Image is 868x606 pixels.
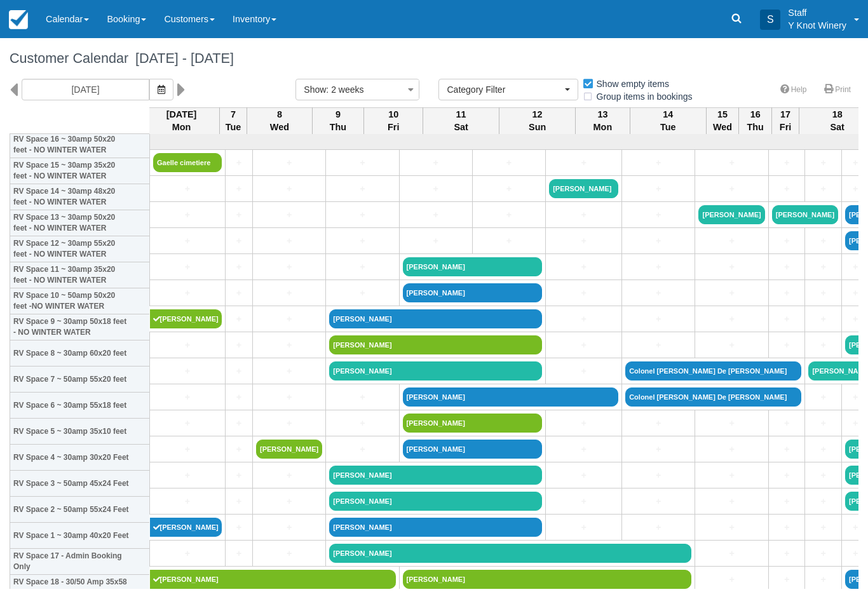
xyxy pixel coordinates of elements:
a: + [476,156,542,170]
a: + [229,547,249,560]
a: + [153,208,222,222]
a: + [153,443,222,456]
a: + [549,443,618,456]
a: + [808,391,838,404]
a: + [625,208,691,222]
a: + [625,286,691,300]
a: Print [817,81,858,99]
a: + [153,495,222,508]
a: [PERSON_NAME] [150,570,396,589]
a: + [772,547,802,560]
a: + [698,234,764,248]
a: + [256,260,322,274]
a: + [549,234,618,248]
a: + [808,234,838,248]
a: + [153,260,222,274]
a: + [808,260,838,274]
a: + [808,547,838,560]
a: + [698,339,764,352]
a: + [808,417,838,430]
th: 11 Sat [423,107,499,134]
a: + [625,521,691,534]
a: + [698,182,764,196]
a: [PERSON_NAME] [329,518,542,537]
a: + [256,182,322,196]
a: + [698,286,764,300]
a: + [229,391,249,404]
th: RV Space 12 ~ 30amp 55x20 feet - NO WINTER WATER [10,236,150,262]
a: + [549,208,618,222]
a: + [772,443,802,456]
label: Show empty items [582,74,677,93]
th: RV Space 4 ~ 30amp 30x20 Feet [10,445,150,471]
a: + [772,469,802,482]
span: Show empty items [582,79,679,88]
th: [DATE] Mon [144,107,220,134]
a: + [403,182,469,196]
a: + [625,469,691,482]
label: Group items in bookings [582,87,701,106]
a: + [845,286,865,300]
a: [PERSON_NAME] [403,387,619,407]
a: + [229,286,249,300]
a: + [625,417,691,430]
a: + [403,234,469,248]
span: Show [304,84,326,95]
th: RV Space 6 ~ 30amp 55x18 feet [10,393,150,419]
a: [PERSON_NAME] [150,518,222,537]
a: + [256,495,322,508]
a: + [256,313,322,326]
th: RV Space 1 ~ 30amp 40x20 Feet [10,523,150,549]
a: + [698,547,764,560]
a: + [808,521,838,534]
a: + [772,495,802,508]
a: [PERSON_NAME] [403,440,543,459]
a: + [808,469,838,482]
a: + [845,547,865,560]
th: 13 Mon [576,107,630,134]
a: + [845,521,865,534]
a: + [229,313,249,326]
a: + [698,313,764,326]
a: + [476,234,542,248]
a: + [625,495,691,508]
th: RV Space 11 ~ 30amp 35x20 feet - NO WINTER WATER [10,262,150,288]
button: Show: 2 weeks [295,79,419,100]
th: RV Space 8 ~ 30amp 60x20 feet [10,340,150,367]
th: 9 Thu [312,107,364,134]
a: + [403,208,469,222]
a: + [698,156,764,170]
a: + [549,260,618,274]
a: + [229,443,249,456]
a: Colonel [PERSON_NAME] De [PERSON_NAME] [625,361,801,380]
th: RV Space 5 ~ 30amp 35x10 feet [10,419,150,445]
a: + [153,182,222,196]
a: + [476,208,542,222]
a: + [153,234,222,248]
a: + [153,339,222,352]
a: + [549,469,618,482]
a: + [549,495,618,508]
a: + [256,469,322,482]
a: + [256,547,322,560]
th: RV Space 15 ~ 30amp 35x20 feet - NO WINTER WATER [10,158,150,184]
a: Colonel [PERSON_NAME] De [PERSON_NAME] [625,387,801,407]
a: + [329,417,395,430]
a: [PERSON_NAME] [256,440,322,459]
a: + [845,182,865,196]
a: + [772,156,802,170]
p: Staff [788,6,846,19]
a: + [808,339,838,352]
div: S [760,10,780,30]
th: 16 Thu [739,107,772,134]
a: + [329,286,395,300]
a: + [845,260,865,274]
a: + [772,417,802,430]
a: [PERSON_NAME] [403,414,543,433]
a: + [845,391,865,404]
a: + [808,286,838,300]
a: + [772,573,802,586]
a: [PERSON_NAME] [772,205,838,224]
a: + [329,443,395,456]
th: RV Space 18 - 30/50 Amp 35x58 Back In [10,575,150,601]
